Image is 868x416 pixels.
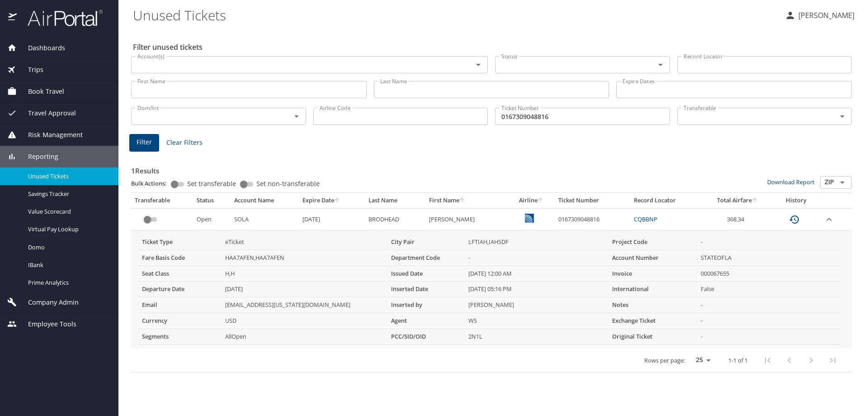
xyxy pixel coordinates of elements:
[17,108,76,118] span: Travel Approval
[17,43,65,53] span: Dashboards
[133,40,854,54] h2: Filter unused tickets
[702,193,773,208] th: Total Airfare
[465,234,609,250] td: LFTIAH,IAHSDF
[138,234,841,345] table: more info about unused tickets
[222,297,387,313] td: [EMAIL_ADDRESS][US_STATE][DOMAIN_NAME]
[387,297,465,313] th: Inserted by
[644,358,685,363] p: Rows per page:
[824,214,835,225] button: expand row
[334,198,340,204] button: sort
[773,193,820,208] th: History
[138,329,222,345] th: Segments
[387,313,465,329] th: Agent
[17,86,64,96] span: Book Travel
[387,234,465,250] th: City Pair
[222,313,387,329] td: USD
[508,193,554,208] th: Airline
[654,58,667,71] button: Open
[781,7,858,24] button: [PERSON_NAME]
[609,313,697,329] th: Exchange Ticket
[728,358,748,363] p: 1-1 of 1
[697,297,841,313] td: -
[425,193,508,208] th: First Name
[8,9,18,27] img: icon-airportal.png
[387,266,465,282] th: Issued Date
[609,282,697,297] th: International
[222,329,387,345] td: AllOpen
[697,282,841,297] td: False
[836,176,849,189] button: Open
[697,250,841,266] td: STATEOFLA
[28,207,108,216] span: Value Scorecard
[465,266,609,282] td: [DATE] 12:00 AM
[28,278,108,287] span: Prime Analytics
[138,266,222,282] th: Seat Class
[387,282,465,297] th: Inserted Date
[465,282,609,297] td: [DATE] 05:16 PM
[28,172,108,181] span: Unused Tickets
[609,250,697,266] th: Account Number
[28,190,108,198] span: Savings Tracker
[17,130,83,140] span: Risk Management
[609,297,697,313] th: Notes
[465,297,609,313] td: [PERSON_NAME]
[28,225,108,234] span: Virtual Pay Lookup
[387,250,465,266] th: Department Code
[138,250,222,266] th: Fare Basis Code
[28,243,108,252] span: Domo
[17,152,58,162] span: Reporting
[387,329,465,345] th: PCC/SID/OID
[18,9,103,27] img: airportal-logo.png
[138,313,222,329] th: Currency
[28,261,108,269] span: IBank
[131,193,852,373] table: custom pagination table
[365,193,425,208] th: Last Name
[752,198,758,204] button: sort
[222,282,387,297] td: [DATE]
[163,134,206,151] button: Clear Filters
[525,214,534,223] img: United Airlines
[290,110,303,123] button: Open
[472,58,485,71] button: Open
[702,208,773,230] td: 368.34
[555,208,631,230] td: 0167309048816
[138,297,222,313] th: Email
[299,208,365,230] td: [DATE]
[465,313,609,329] td: WS
[365,208,425,230] td: BRODHEAD
[767,178,815,186] a: Download Report
[689,354,714,367] select: rows per page
[138,234,222,250] th: Ticket Type
[796,10,854,21] p: [PERSON_NAME]
[187,181,236,187] span: Set transferable
[634,215,657,223] a: CQBBNP
[222,266,387,282] td: H,H
[137,137,152,148] span: Filter
[131,179,174,187] p: Bulk Actions:
[222,234,387,250] td: eTicket
[129,134,159,152] button: Filter
[609,266,697,282] th: Invoice
[256,181,320,187] span: Set non-transferable
[609,329,697,345] th: Original Ticket
[836,110,849,123] button: Open
[425,208,508,230] td: [PERSON_NAME]
[609,234,697,250] th: Project Code
[131,160,852,176] h3: 1 Results
[299,193,365,208] th: Expire Date
[459,198,466,204] button: sort
[697,234,841,250] td: -
[697,329,841,345] td: -
[697,266,841,282] td: 000067655
[231,208,299,230] td: SOLA
[17,319,76,329] span: Employee Tools
[133,1,778,29] h1: Unused Tickets
[222,250,387,266] td: HAA7AFEN,HAA7AFEN
[166,137,203,148] span: Clear Filters
[555,193,631,208] th: Ticket Number
[135,196,189,205] div: Transferable
[193,208,231,230] td: Open
[465,329,609,345] td: 2N1L
[17,65,43,75] span: Trips
[465,250,609,266] td: -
